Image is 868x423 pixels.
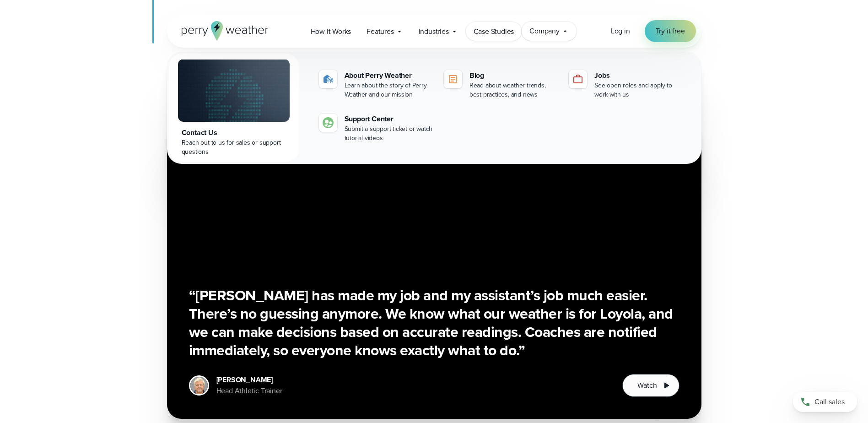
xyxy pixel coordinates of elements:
a: How it Works [303,22,359,41]
div: 2 of 5 [167,119,701,419]
span: Log in [611,26,630,36]
a: Call sales [793,392,857,412]
span: Industries [419,26,449,37]
div: Jobs [594,70,683,81]
span: Features [367,26,394,37]
div: [PERSON_NAME] [216,374,282,385]
div: Submit a support ticket or watch tutorial videos [345,125,433,143]
div: Contact Us [182,127,286,138]
a: Log in [611,26,630,37]
div: Learn about the story of Perry Weather and our mission [345,81,433,99]
a: Jobs See open roles and apply to work with us [565,66,686,103]
div: Read about weather trends, best practices, and news [469,81,558,99]
a: Try it free [645,20,696,42]
img: contact-icon.svg [323,117,334,128]
span: Try it free [656,26,685,37]
span: Call sales [814,396,845,407]
div: Blog [469,70,558,81]
button: Watch [622,374,679,397]
a: Contact Us Reach out to us for sales or support questions [169,54,299,162]
h3: “[PERSON_NAME] has made my job and my assistant’s job much easier. There’s no guessing anymore. W... [189,286,679,359]
img: blog-icon.svg [447,74,458,85]
div: About Perry Weather [345,70,433,81]
a: About Perry Weather Learn about the story of Perry Weather and our mission [315,66,437,103]
span: Company [529,26,560,37]
span: Case Studies [474,26,514,37]
div: Support Center [345,114,433,125]
img: jobs-icon-1.svg [572,74,583,85]
span: How it Works [311,26,351,37]
span: Watch [637,380,657,391]
div: Head Athletic Trainer [216,385,282,396]
a: Support Center Submit a support ticket or watch tutorial videos [315,110,437,146]
div: slideshow [167,119,701,419]
img: about-icon.svg [323,74,334,85]
a: Case Studies [466,22,522,41]
div: See open roles and apply to work with us [594,81,683,99]
div: Reach out to us for sales or support questions [182,138,286,157]
a: Blog Read about weather trends, best practices, and news [440,66,561,103]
